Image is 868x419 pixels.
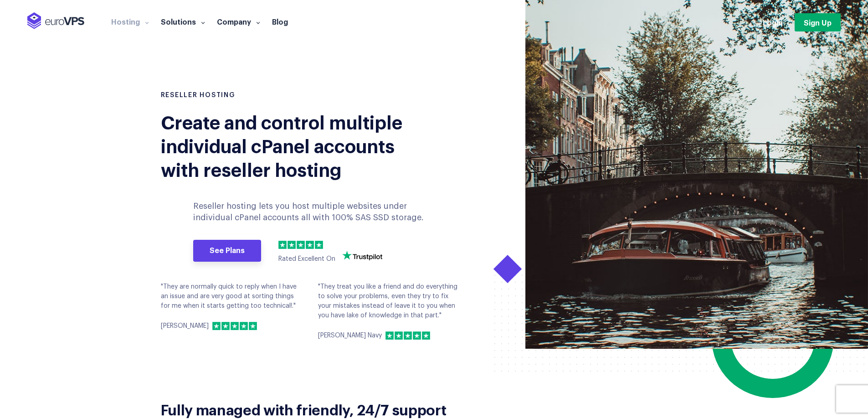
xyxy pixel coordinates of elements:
[231,322,239,330] img: 3
[404,331,412,340] img: 3
[422,331,430,340] img: 5
[161,282,304,331] div: "They are normally quick to reply when I have an issue and are very good at sorting things for me...
[249,322,257,330] img: 5
[763,17,783,27] a: Login
[193,201,427,223] p: Reseller hosting lets you host multiple websites under individual cPanel accounts all with 100% S...
[278,241,287,249] img: 1
[288,241,296,249] img: 2
[193,240,261,262] a: See Plans
[211,17,266,26] a: Company
[155,17,211,26] a: Solutions
[413,331,421,340] img: 4
[318,282,462,341] div: "They treat you like a friend and do everything to solve your problems, even they try to fix your...
[221,322,230,330] img: 2
[212,322,221,330] img: 1
[385,331,394,340] img: 1
[240,322,248,330] img: 4
[318,331,382,341] p: [PERSON_NAME] Navy
[105,17,155,26] a: Hosting
[27,12,84,29] img: EuroVPS
[306,241,314,249] img: 4
[161,91,427,100] h1: RESELLER HOSTING
[278,256,335,262] span: Rated Excellent On
[315,241,323,249] img: 5
[161,109,414,181] div: Create and control multiple individual cPanel accounts with reseller hosting
[161,321,209,331] p: [PERSON_NAME]
[795,13,841,31] a: Sign Up
[266,17,294,26] a: Blog
[297,241,305,249] img: 3
[395,331,403,340] img: 2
